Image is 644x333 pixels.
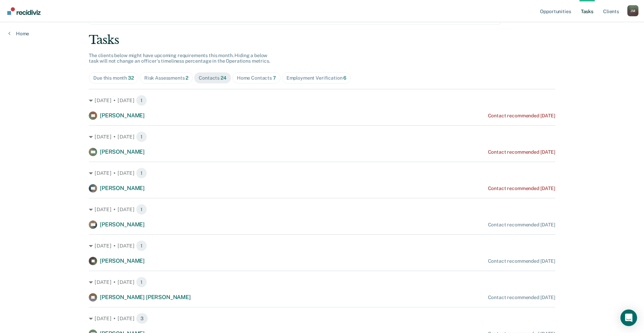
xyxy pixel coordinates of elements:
div: J M [627,5,638,16]
div: Contact recommended [DATE] [488,186,555,191]
span: 1 [136,131,147,142]
div: Employment Verification [286,75,347,81]
button: Profile dropdown button [627,5,638,16]
img: Recidiviz [7,7,41,15]
span: 7 [273,75,276,81]
div: Contact recommended [DATE] [488,113,555,119]
span: 1 [136,277,147,288]
span: 6 [343,75,346,81]
a: Home [8,30,29,37]
div: Tasks [89,33,555,47]
span: [PERSON_NAME] [100,148,145,155]
span: 24 [221,75,226,81]
div: [DATE] • [DATE] 1 [89,95,555,106]
div: [DATE] • [DATE] 1 [89,168,555,179]
span: The clients below might have upcoming requirements this month. Hiding a below task will not chang... [89,53,270,64]
div: [DATE] • [DATE] 3 [89,313,555,324]
div: [DATE] • [DATE] 1 [89,277,555,288]
span: 2 [186,75,188,81]
span: 32 [128,75,134,81]
span: [PERSON_NAME] [100,221,145,228]
span: [PERSON_NAME] [100,185,145,191]
span: [PERSON_NAME] [100,258,145,264]
span: 1 [136,168,147,179]
div: Contact recommended [DATE] [488,295,555,300]
div: Contact recommended [DATE] [488,222,555,228]
div: [DATE] • [DATE] 1 [89,204,555,215]
div: Due this month [93,75,134,81]
span: 1 [136,95,147,106]
div: Home Contacts [237,75,276,81]
div: Risk Assessments [144,75,189,81]
span: [PERSON_NAME] [100,112,145,119]
div: [DATE] • [DATE] 1 [89,131,555,142]
div: [DATE] • [DATE] 1 [89,240,555,251]
span: 1 [136,204,147,215]
div: Contacts [199,75,226,81]
span: 3 [136,313,148,324]
div: Open Intercom Messenger [620,309,637,326]
span: 1 [136,240,147,251]
div: Contact recommended [DATE] [488,149,555,155]
div: Contact recommended [DATE] [488,258,555,264]
span: [PERSON_NAME] [PERSON_NAME] [100,294,191,300]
